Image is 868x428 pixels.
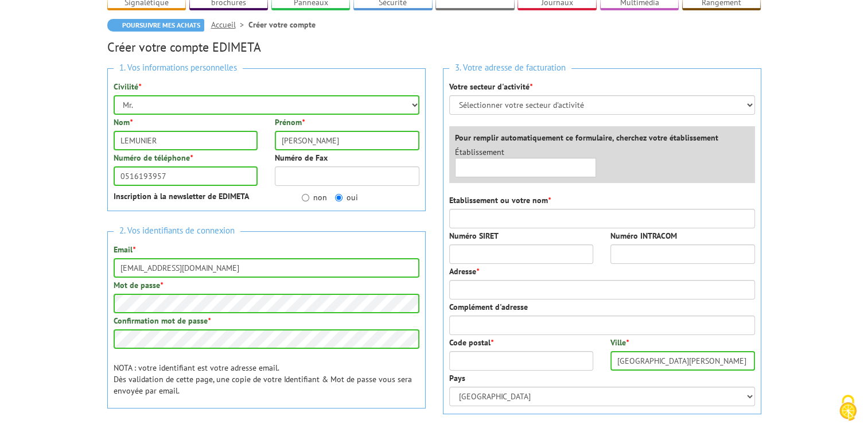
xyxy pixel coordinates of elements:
[275,116,305,128] label: Prénom
[114,60,243,76] span: 1. Vos informations personnelles
[449,301,528,313] label: Complément d'adresse
[107,40,761,54] h2: Créer votre compte EDIMETA
[335,192,358,203] label: oui
[449,230,499,242] label: Numéro SIRET
[610,230,677,242] label: Numéro INTRACOM
[302,192,327,203] label: non
[610,337,629,348] label: Ville
[302,194,309,201] input: non
[834,394,862,422] img: Cookies (fenêtre modale)
[114,116,133,128] label: Nom
[335,194,342,201] input: oui
[449,266,479,277] label: Adresse
[211,20,248,30] a: Accueil
[275,152,328,164] label: Numéro de Fax
[449,194,551,206] label: Etablissement ou votre nom
[114,152,193,164] label: Numéro de téléphone
[449,372,465,384] label: Pays
[446,146,605,177] div: Établissement
[114,362,419,396] p: NOTA : votre identifiant est votre adresse email. Dès validation de cette page, une copie de votr...
[114,244,135,255] label: Email
[449,60,571,76] span: 3. Votre adresse de facturation
[114,81,141,92] label: Civilité
[114,315,211,326] label: Confirmation mot de passe
[248,19,316,30] li: Créer votre compte
[114,279,163,291] label: Mot de passe
[449,337,493,348] label: Code postal
[828,389,868,428] button: Cookies (fenêtre modale)
[455,132,718,143] label: Pour remplir automatiquement ce formulaire, cherchez votre établissement
[114,223,240,239] span: 2. Vos identifiants de connexion
[449,81,532,92] label: Votre secteur d'activité
[107,19,204,32] a: Poursuivre mes achats
[114,191,249,201] strong: Inscription à la newsletter de EDIMETA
